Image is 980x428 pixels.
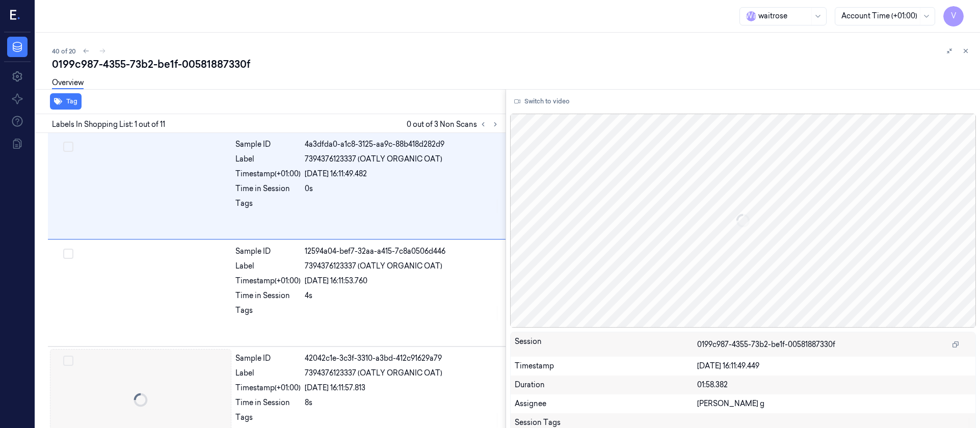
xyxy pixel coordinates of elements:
div: Session [515,336,697,353]
div: 4s [305,290,499,301]
div: Timestamp [515,361,697,371]
div: Sample ID [235,353,301,364]
button: Switch to video [510,93,574,110]
div: Sample ID [235,246,301,257]
div: Label [235,261,301,272]
div: Time in Session [235,183,301,194]
div: Timestamp (+01:00) [235,169,301,179]
div: 0s [305,183,499,194]
span: 0199c987-4355-73b2-be1f-00581887330f [697,339,835,350]
div: [DATE] 16:11:49.482 [305,169,499,179]
span: 0 out of 3 Non Scans [407,118,501,130]
span: W a [746,11,756,21]
span: Labels In Shopping List: 1 out of 11 [52,119,165,130]
div: Timestamp (+01:00) [235,276,301,286]
div: Assignee [515,398,697,409]
div: [PERSON_NAME] g [697,398,971,409]
button: V [943,6,964,26]
div: [DATE] 16:11:57.813 [305,383,499,393]
span: 7394376123337 (OATLY ORGANIC OAT) [305,261,442,272]
div: Duration [515,380,697,390]
div: 0199c987-4355-73b2-be1f-00581887330f [52,57,972,71]
a: Overview [52,77,84,89]
button: Select row [63,249,73,259]
button: Select row [63,142,73,152]
div: 01:58.382 [697,380,971,390]
div: 12594a04-bef7-32aa-a415-7c8a0506d446 [305,246,499,257]
div: 42042c1e-3c3f-3310-a3bd-412c91629a79 [305,353,499,364]
div: Timestamp (+01:00) [235,383,301,393]
div: Time in Session [235,397,301,408]
span: 7394376123337 (OATLY ORGANIC OAT) [305,368,442,379]
div: Sample ID [235,139,301,150]
div: Label [235,368,301,379]
div: 4a3dfda0-a1c8-3125-aa9c-88b418d282d9 [305,139,499,150]
div: Tags [235,305,301,322]
div: Label [235,154,301,165]
span: 40 of 20 [52,47,76,56]
div: [DATE] 16:11:53.760 [305,276,499,286]
button: Tag [50,93,82,110]
div: Time in Session [235,290,301,301]
div: 8s [305,397,499,408]
button: Select row [63,356,73,366]
span: 7394376123337 (OATLY ORGANIC OAT) [305,154,442,165]
div: Tags [235,198,301,215]
div: [DATE] 16:11:49.449 [697,361,971,371]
